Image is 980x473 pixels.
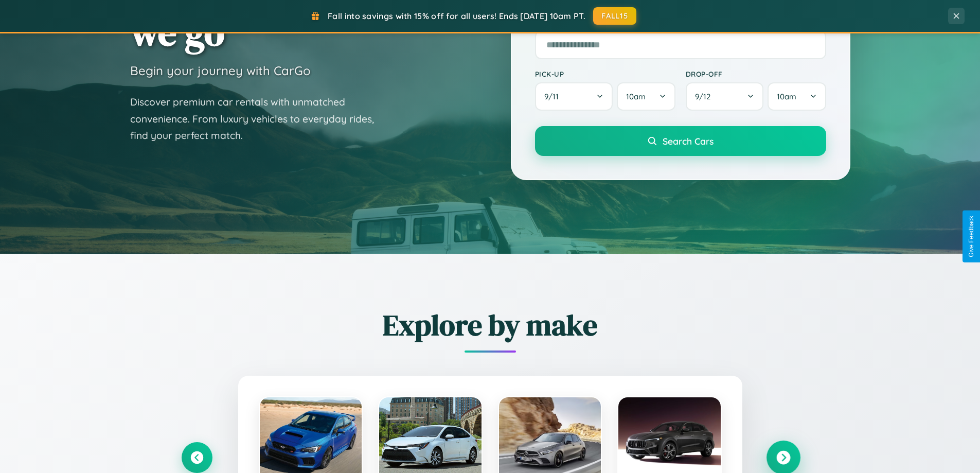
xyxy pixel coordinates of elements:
label: Pick-up [535,69,675,78]
span: Search Cars [663,135,714,147]
label: Drop-off [686,69,826,78]
button: 10am [768,82,826,111]
p: Discover premium car rentals with unmatched convenience. From luxury vehicles to everyday rides, ... [130,94,387,144]
span: 10am [626,92,646,101]
h3: Begin your journey with CarGo [130,63,311,78]
button: 9/12 [686,82,764,111]
button: 10am [617,82,675,111]
div: Give Feedback [968,216,975,257]
button: Search Cars [535,126,826,156]
h2: Explore by make [182,305,799,345]
span: 10am [777,92,796,101]
button: FALL15 [593,7,636,25]
span: Fall into savings with 15% off for all users! Ends [DATE] 10am PT. [328,11,585,21]
span: 9 / 11 [544,92,564,101]
button: 9/11 [535,82,613,111]
span: 9 / 12 [695,92,716,101]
